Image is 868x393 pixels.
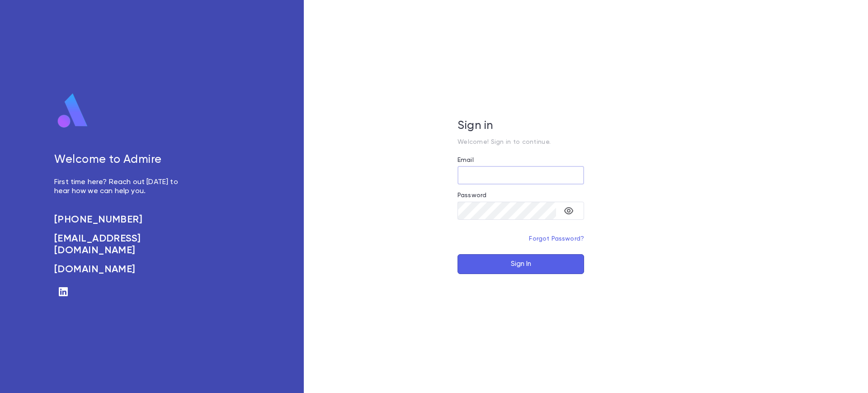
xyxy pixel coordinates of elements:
[458,138,584,146] p: Welcome! Sign in to continue.
[458,254,584,274] button: Sign In
[458,119,584,133] h5: Sign in
[560,202,578,220] button: toggle password visibility
[54,214,188,226] a: [PHONE_NUMBER]
[54,233,188,256] a: [EMAIL_ADDRESS][DOMAIN_NAME]
[458,192,486,199] label: Password
[54,153,188,167] h5: Welcome to Admire
[54,264,188,275] a: [DOMAIN_NAME]
[529,236,584,242] a: Forgot Password?
[458,156,474,164] label: Email
[54,178,188,196] p: First time here? Reach out [DATE] to hear how we can help you.
[54,93,91,129] img: logo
